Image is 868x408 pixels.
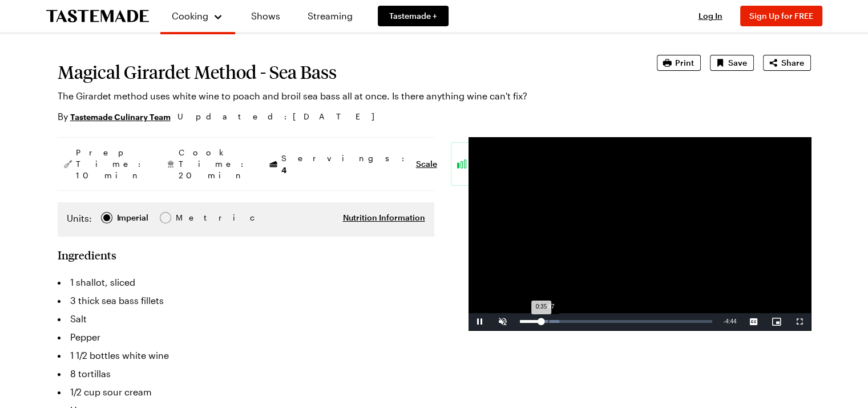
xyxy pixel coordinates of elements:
li: Pepper [58,328,434,346]
span: Prep Time: 10 min [76,147,147,181]
span: - [724,318,725,325]
span: Tastemade + [389,10,437,22]
button: Save recipe [710,55,754,71]
button: Log In [688,10,733,22]
li: 8 tortillas [58,365,434,383]
h2: Ingredients [58,248,116,262]
p: The Girardet method uses white wine to poach and broil sea bass all at once. Is there anything wi... [58,89,625,103]
button: Nutrition Information [343,212,425,223]
button: Captions [742,313,765,330]
button: Cooking [172,5,224,27]
button: Scale [416,158,437,170]
button: Share [763,55,811,71]
li: Salt [58,310,434,328]
button: Unmute [491,313,514,330]
span: Cooking [172,10,208,21]
h1: Magical Girardet Method - Sea Bass [58,62,625,82]
li: 1 1/2 bottles white wine [58,346,434,365]
a: Tastemade Culinary Team [70,110,171,123]
span: Imperial [117,211,150,224]
li: 1 shallot, sliced [58,273,434,291]
button: Sign Up for FREE [740,6,822,26]
span: Save [728,57,747,69]
video-js: Video Player [469,137,811,330]
span: Print [675,57,694,69]
span: Metric [176,211,201,224]
span: Sign Up for FREE [749,11,813,21]
a: Tastemade + [378,6,449,26]
button: Print [657,55,701,71]
span: Cook Time: 20 min [179,147,249,181]
button: Picture-in-Picture [765,313,788,330]
button: Pause [469,313,491,330]
span: Updated : [DATE] [177,110,386,123]
div: Imperial [117,211,148,224]
span: 4 [281,164,286,175]
span: 4:44 [725,318,736,325]
span: Servings: [281,153,410,176]
span: Share [781,57,804,69]
span: Log In [699,11,722,21]
label: Units: [67,211,92,225]
a: To Tastemade Home Page [46,10,149,23]
button: Fullscreen [788,313,811,330]
li: 1/2 cup sour cream [58,383,434,401]
p: By [58,110,171,123]
li: 3 thick sea bass fillets [58,291,434,310]
div: Metric [176,211,200,224]
div: Imperial Metric [67,211,200,227]
div: Progress Bar [520,320,712,323]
